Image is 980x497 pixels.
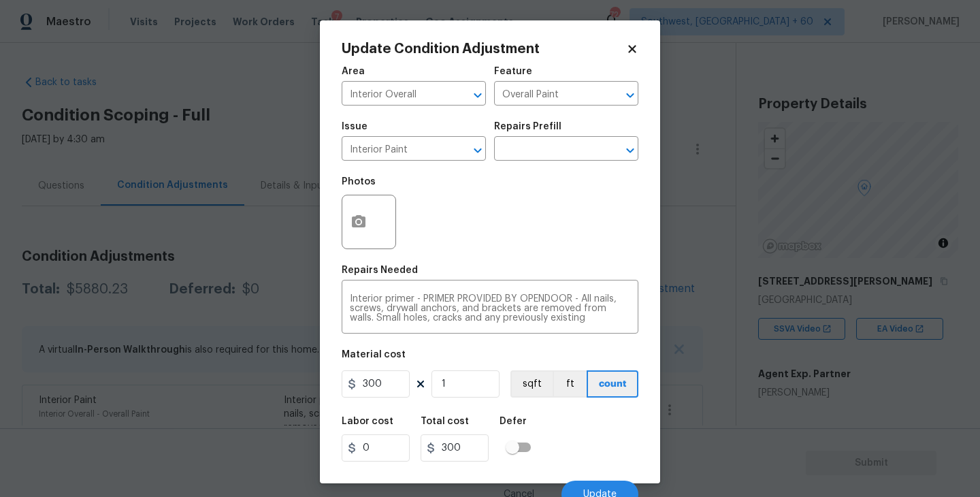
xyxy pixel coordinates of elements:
[421,417,469,426] h5: Total cost
[468,141,487,160] button: Open
[553,370,587,398] button: ft
[350,294,630,323] textarea: Interior primer - PRIMER PROVIDED BY OPENDOOR - All nails, screws, drywall anchors, and brackets ...
[342,177,376,187] h5: Photos
[342,350,406,359] h5: Material cost
[342,122,367,131] h5: Issue
[587,370,638,398] button: count
[468,86,487,105] button: Open
[621,141,640,160] button: Open
[494,67,532,76] h5: Feature
[500,417,527,426] h5: Defer
[342,266,418,275] h5: Repairs Needed
[342,417,393,426] h5: Labor cost
[342,67,365,76] h5: Area
[494,122,561,131] h5: Repairs Prefill
[621,86,640,105] button: Open
[510,370,553,398] button: sqft
[342,42,626,56] h2: Update Condition Adjustment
